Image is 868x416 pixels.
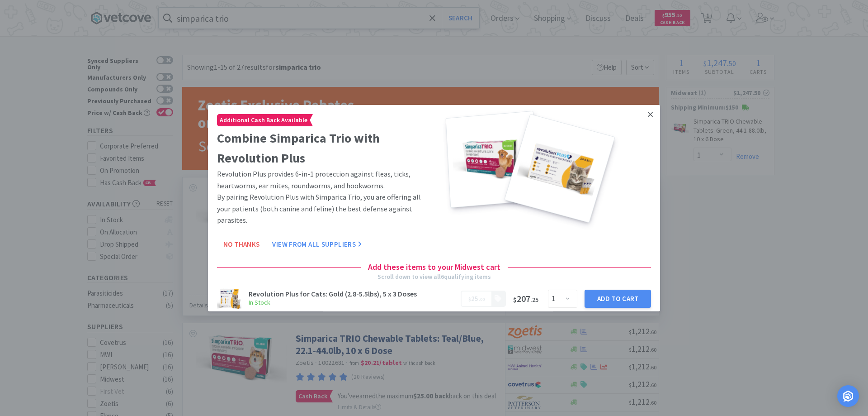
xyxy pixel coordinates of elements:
[585,290,651,308] button: Add to Cart
[217,128,430,168] h2: Combine Simparica Trio with Revolution Plus
[530,296,538,304] span: . 25
[471,294,478,303] span: 25
[217,191,430,226] p: By pairing Revolution Plus with Simparica Trio, you are offering all your patients (both canine a...
[217,114,310,125] span: Additional Cash Back Available
[480,296,485,302] span: 00
[513,293,538,304] span: 207
[266,235,368,253] button: View From All Suppliers
[217,235,266,253] button: No Thanks
[217,287,241,311] img: 3172b268e3394d00a848049fefb925cd.png
[468,296,471,302] span: $
[513,296,517,304] span: $
[361,261,508,274] h4: Add these items to your Midwest cart
[837,385,859,407] div: Open Intercom Messenger
[377,272,491,282] div: Scroll down to view all 6 qualifying items
[249,290,455,297] h3: Revolution Plus for Cats: Gold (2.8-5.5lbs), 5 x 3 Doses
[217,168,430,191] p: Revolution Plus provides 6-in-1 protection against fleas, ticks, heartworms, ear mites, roundworm...
[249,297,455,307] h6: In Stock
[468,294,485,303] span: .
